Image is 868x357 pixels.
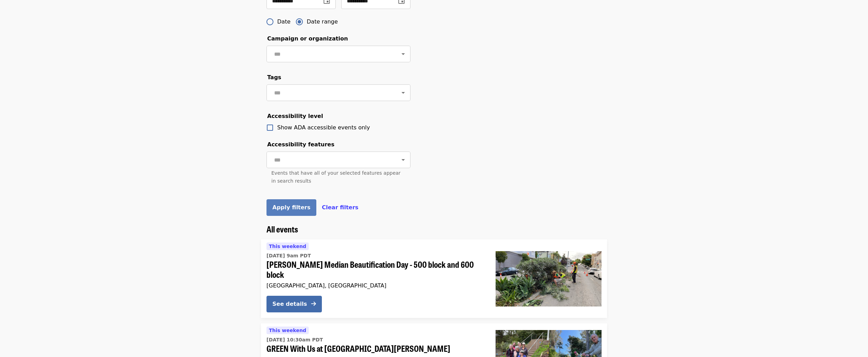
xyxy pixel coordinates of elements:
[266,296,322,312] button: See details
[322,203,359,212] button: Clear filters
[266,259,485,280] span: [PERSON_NAME] Median Beautification Day - 500 block and 600 block
[266,199,316,216] button: Apply filters
[277,124,370,131] span: Show ADA accessible events only
[272,300,307,308] div: See details
[267,74,281,81] span: Tags
[269,244,306,249] span: This weekend
[267,141,334,148] span: Accessibility features
[267,35,348,42] span: Campaign or organization
[266,223,298,235] span: All events
[261,239,607,318] a: See details for "Guerrero Median Beautification Day - 500 block and 600 block"
[322,204,359,211] span: Clear filters
[272,204,310,211] span: Apply filters
[266,336,323,344] time: [DATE] 10:30am PDT
[266,344,485,354] span: GREEN With Us at [GEOGRAPHIC_DATA][PERSON_NAME]
[266,282,485,289] div: [GEOGRAPHIC_DATA], [GEOGRAPHIC_DATA]
[307,18,338,26] span: Date range
[267,113,323,119] span: Accessibility level
[269,328,306,333] span: This weekend
[271,170,400,184] span: Events that have all of your selected features appear in search results
[266,252,311,259] time: [DATE] 9am PDT
[398,88,408,98] button: Open
[496,251,602,306] img: Guerrero Median Beautification Day - 500 block and 600 block organized by SF Public Works
[398,155,408,165] button: Open
[398,49,408,59] button: Open
[311,301,316,307] i: arrow-right icon
[277,18,290,26] span: Date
